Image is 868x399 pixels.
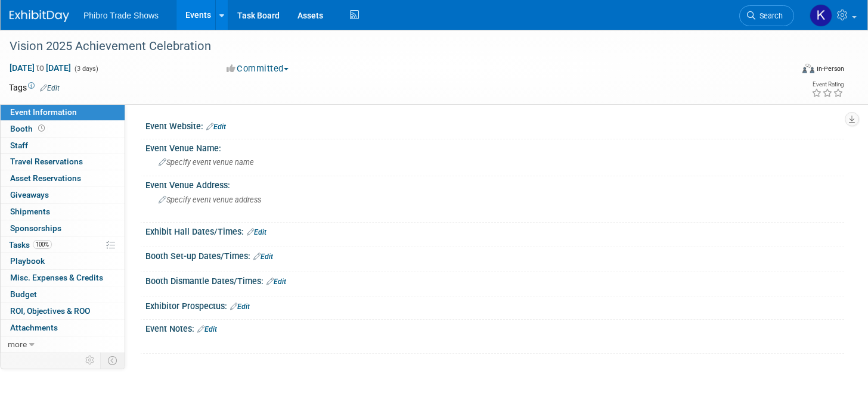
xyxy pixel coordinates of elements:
[159,195,261,204] span: Specify event venue address
[9,82,60,93] td: Tags
[739,5,794,26] a: Search
[1,220,125,236] a: Sponsorships
[73,65,98,73] span: (3 days)
[145,176,844,191] div: Event Venue Address:
[9,240,52,250] span: Tasks
[10,306,90,316] span: ROI, Objectives & ROO
[145,247,844,263] div: Booth Set-up Dates/Times:
[159,158,254,167] span: Specify event venue name
[145,139,844,154] div: Event Venue Name:
[10,107,77,117] span: Event Information
[83,11,159,20] span: Phibro Trade Shows
[197,325,217,333] a: Edit
[1,187,125,203] a: Giveaways
[1,170,125,186] a: Asset Reservations
[145,320,844,335] div: Event Notes:
[10,273,103,282] span: Misc. Expenses & Credits
[247,228,266,236] a: Edit
[1,286,125,303] a: Budget
[816,64,844,73] div: In-Person
[9,63,72,73] span: [DATE] [DATE]
[1,104,125,120] a: Event Information
[10,223,61,233] span: Sponsorships
[266,278,286,286] a: Edit
[811,82,844,88] div: Event Rating
[1,204,125,220] a: Shipments
[10,141,28,150] span: Staff
[10,190,49,199] span: Giveaways
[10,289,37,299] span: Budget
[33,240,52,249] span: 100%
[10,173,81,183] span: Asset Reservations
[206,123,226,131] a: Edit
[1,270,125,286] a: Misc. Expenses & Credits
[145,272,844,288] div: Booth Dismantle Dates/Times:
[755,11,783,20] span: Search
[230,303,250,311] a: Edit
[222,63,293,75] button: Committed
[1,237,125,253] a: Tasks100%
[10,323,58,332] span: Attachments
[80,353,101,368] td: Personalize Event Tab Strip
[8,339,27,349] span: more
[10,256,45,266] span: Playbook
[802,64,814,73] img: Format-Inperson.png
[40,84,60,92] a: Edit
[1,320,125,336] a: Attachments
[5,36,773,57] div: Vision 2025 Achievement Celebration
[10,124,47,133] span: Booth
[10,157,83,166] span: Travel Reservations
[145,297,844,313] div: Exhibitor Prospectus:
[145,223,844,238] div: Exhibit Hall Dates/Times:
[1,303,125,319] a: ROI, Objectives & ROO
[10,207,50,216] span: Shipments
[1,154,125,170] a: Travel Reservations
[145,117,844,133] div: Event Website:
[1,253,125,269] a: Playbook
[1,336,125,353] a: more
[36,124,47,133] span: Booth not reserved yet
[1,138,125,154] a: Staff
[253,253,273,261] a: Edit
[810,4,832,27] img: Karol Ehmen
[720,62,845,80] div: Event Format
[10,10,69,22] img: ExhibitDay
[35,63,46,73] span: to
[101,353,125,368] td: Toggle Event Tabs
[1,121,125,137] a: Booth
